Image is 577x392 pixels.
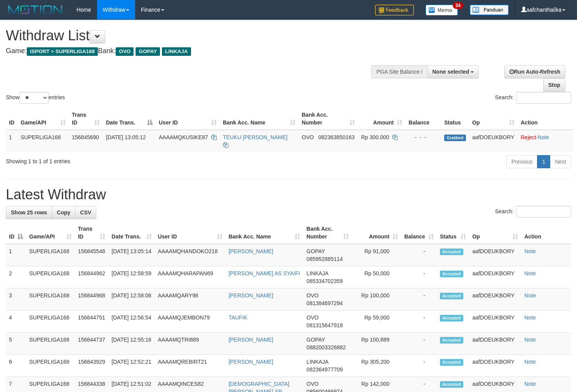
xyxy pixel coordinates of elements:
th: Balance: activate to sort column ascending [401,222,437,244]
a: TEUKU [PERSON_NAME] [223,134,287,140]
th: Amount: activate to sort column ascending [352,222,401,244]
td: 156844962 [75,266,109,288]
td: aafDOEUKBORY [469,130,518,152]
span: OVO [302,134,314,140]
td: - [401,311,437,333]
span: Accepted [440,271,463,277]
a: [PERSON_NAME] [229,248,273,254]
button: None selected [428,65,479,78]
a: Stop [543,78,565,92]
td: aafDOEUKBORY [469,266,521,288]
a: CSV [75,206,96,219]
th: Game/API: activate to sort column ascending [17,108,69,130]
span: OVO [306,314,318,321]
h1: Withdraw List [6,28,377,43]
span: Accepted [440,315,463,321]
td: 4 [6,311,26,333]
td: [DATE] 12:52:21 [108,355,155,377]
span: Copy 0882003326882 to clipboard [306,344,346,351]
a: Previous [506,155,537,168]
span: Accepted [440,381,463,388]
th: Action [521,222,571,244]
th: Bank Acc. Name: activate to sort column ascending [220,108,299,130]
span: Copy 081315647918 to clipboard [306,322,342,328]
th: Game/API: activate to sort column ascending [26,222,75,244]
td: Rp 305,200 [352,355,401,377]
th: Bank Acc. Name: activate to sort column ascending [226,222,304,244]
span: OVO [306,292,318,299]
td: 156844968 [75,288,109,311]
h4: Game: Bank: [6,47,377,55]
a: Note [524,359,536,365]
span: Copy 081384697294 to clipboard [306,300,342,306]
span: Copy [57,209,70,216]
a: Note [538,134,549,140]
td: aafDOEUKBORY [469,311,521,333]
td: 156844737 [75,333,109,355]
th: Status [441,108,469,130]
td: 6 [6,355,26,377]
span: OVO [306,381,318,387]
a: [PERSON_NAME] [229,337,273,343]
label: Search: [495,206,571,218]
a: Note [524,248,536,254]
span: Show 25 rows [11,209,47,216]
span: LINKAJA [306,270,328,276]
td: - [401,244,437,266]
span: Copy 082363850163 to clipboard [318,134,355,140]
a: Note [524,292,536,299]
th: User ID: activate to sort column ascending [156,108,220,130]
span: Rp 300.000 [361,134,389,140]
th: Amount: activate to sort column ascending [358,108,405,130]
td: [DATE] 12:58:06 [108,288,155,311]
td: - [401,288,437,311]
td: AAAAMQHARAPAN69 [155,266,226,288]
td: SUPERLIGA168 [26,355,75,377]
a: Note [524,337,536,343]
a: 1 [537,155,550,168]
td: · [518,130,574,152]
th: ID: activate to sort column descending [6,222,26,244]
a: [PERSON_NAME] [229,292,273,299]
label: Search: [495,92,571,104]
td: 1 [6,244,26,266]
th: Bank Acc. Number: activate to sort column ascending [299,108,358,130]
td: Rp 91,000 [352,244,401,266]
span: Accepted [440,293,463,299]
img: panduan.png [470,5,509,15]
span: OVO [116,47,134,56]
h1: Latest Withdraw [6,187,571,202]
td: - [401,355,437,377]
td: 156843929 [75,355,109,377]
a: Show 25 rows [6,206,52,219]
div: PGA Site Balance / [371,65,427,78]
td: AAAAMQARY98 [155,288,226,311]
td: SUPERLIGA168 [26,288,75,311]
a: Reject [521,134,536,140]
th: Date Trans.: activate to sort column descending [103,108,156,130]
td: - [401,333,437,355]
span: Grabbed [444,135,466,141]
td: SUPERLIGA168 [17,130,69,152]
td: 5 [6,333,26,355]
td: SUPERLIGA168 [26,311,75,333]
th: Status: activate to sort column ascending [437,222,469,244]
td: Rp 100,000 [352,288,401,311]
a: Note [524,381,536,387]
span: Accepted [440,337,463,344]
th: User ID: activate to sort column ascending [155,222,226,244]
span: CSV [80,209,91,216]
th: Balance [405,108,441,130]
th: ID [6,108,17,130]
span: Copy 085952885114 to clipboard [306,256,342,262]
td: AAAAMQTRI889 [155,333,226,355]
span: GOPAY [306,248,325,254]
td: AAAAMQHANDOKO218 [155,244,226,266]
span: LINKAJA [306,359,328,365]
th: Op: activate to sort column ascending [469,108,518,130]
th: Trans ID: activate to sort column ascending [75,222,109,244]
td: [DATE] 12:56:54 [108,311,155,333]
span: GOPAY [136,47,160,56]
td: SUPERLIGA168 [26,266,75,288]
span: ISPORT > SUPERLIGA168 [27,47,98,56]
